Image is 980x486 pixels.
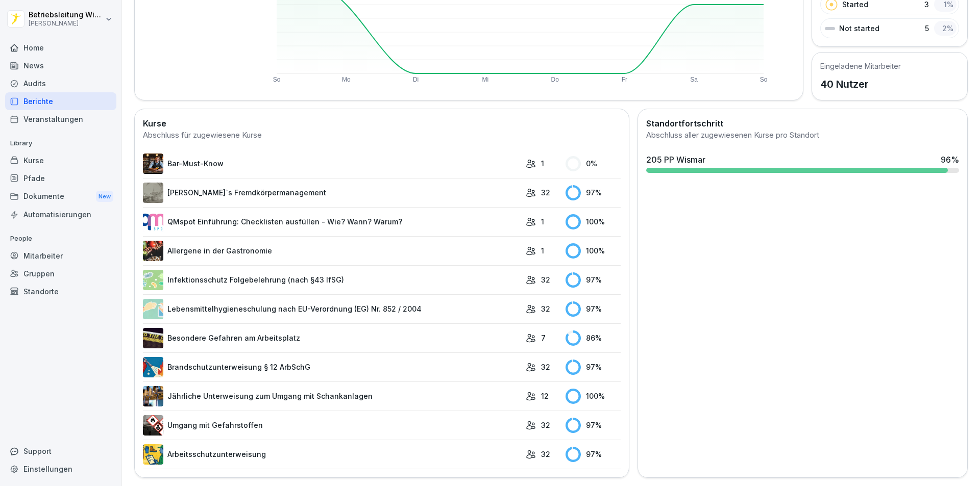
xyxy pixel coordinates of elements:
[551,76,559,83] text: Do
[566,214,621,229] div: 100 %
[941,154,959,166] div: 96 %
[143,299,163,319] img: gxsnf7ygjsfsmxd96jxi4ufn.png
[143,415,521,436] a: Umgang mit Gefahrstoffen
[143,328,521,348] a: Besondere Gefahren am Arbeitsplatz
[5,265,116,283] a: Gruppen
[760,76,768,83] text: So
[143,154,163,174] img: avw4yih0pjczq94wjribdn74.png
[5,57,116,74] a: News
[541,332,546,343] p: 7
[143,241,521,261] a: Allergene in der Gastronomie
[566,389,621,404] div: 100 %
[541,303,550,314] p: 32
[143,212,521,232] a: QMspot Einführung: Checklisten ausfüllen - Wie? Wann? Warum?
[541,362,550,372] p: 32
[143,270,521,290] a: Infektionsschutz Folgebelehrung (nach §43 IfSG)
[5,283,116,300] a: Standorte
[820,61,901,71] h5: Eingeladene Mitarbeiter
[5,187,116,206] a: DokumenteNew
[541,245,544,256] p: 1
[646,117,959,130] h2: Standortfortschritt
[5,231,116,247] p: People
[5,74,116,92] a: Audits
[541,216,544,227] p: 1
[143,386,163,406] img: etou62n52bjq4b8bjpe35whp.png
[541,274,550,285] p: 32
[143,117,621,130] h2: Kurse
[5,247,116,265] a: Mitarbeiter
[5,39,116,57] a: Home
[934,21,957,36] div: 2 %
[5,110,116,128] a: Veranstaltungen
[5,206,116,223] a: Automatisierungen
[541,187,550,198] p: 32
[646,154,705,166] div: 205 PP Wismar
[541,158,544,169] p: 1
[622,76,627,83] text: Fr
[29,20,103,27] p: [PERSON_NAME]
[541,420,550,430] p: 32
[143,183,521,203] a: [PERSON_NAME]`s Fremdkörpermanagement
[541,391,549,401] p: 12
[342,76,351,83] text: Mo
[143,130,621,141] div: Abschluss für zugewiesene Kurse
[96,191,113,202] div: New
[566,185,621,200] div: 97 %
[143,154,521,174] a: Bar-Must-Know
[143,444,163,465] img: bgsrfyvhdm6180ponve2jajk.png
[566,243,621,259] div: 100 %
[5,460,116,478] a: Einstellungen
[413,76,419,83] text: Di
[143,183,163,203] img: ltafy9a5l7o16y10mkzj65ij.png
[642,149,963,177] a: 205 PP Wismar96%
[143,212,163,232] img: rsy9vu330m0sw5op77geq2rv.png
[273,76,281,83] text: So
[566,301,621,317] div: 97 %
[5,442,116,460] div: Support
[566,360,621,375] div: 97 %
[143,386,521,406] a: Jährliche Unterweisung zum Umgang mit Schankanlagen
[646,130,959,141] div: Abschluss aller zugewiesenen Kurse pro Standort
[566,418,621,433] div: 97 %
[566,156,621,171] div: 0 %
[143,270,163,290] img: tgff07aey9ahi6f4hltuk21p.png
[143,328,163,348] img: zq4t51x0wy87l3xh8s87q7rq.png
[839,23,879,34] p: Not started
[690,76,698,83] text: Sa
[5,135,116,151] p: Library
[541,449,550,459] p: 32
[5,151,116,169] a: Kurse
[566,330,621,346] div: 86 %
[143,415,163,436] img: ro33qf0i8ndaw7nkfv0stvse.png
[566,447,621,462] div: 97 %
[29,11,103,19] p: Betriebsleitung Wismar
[5,92,116,110] a: Berichte
[143,357,521,377] a: Brandschutzunterweisung § 12 ArbSchG
[143,444,521,465] a: Arbeitsschutzunterweisung
[143,357,163,377] img: b0iy7e1gfawqjs4nezxuanzk.png
[925,23,929,34] p: 5
[5,187,116,206] div: Dokumente
[5,169,116,187] a: Pfade
[820,76,901,92] p: 40 Nutzer
[482,76,489,83] text: Mi
[566,272,621,288] div: 97 %
[143,241,163,261] img: gsgognukgwbtoe3cnlsjjbmw.png
[143,299,521,319] a: Lebensmittelhygieneschulung nach EU-Verordnung (EG) Nr. 852 / 2004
